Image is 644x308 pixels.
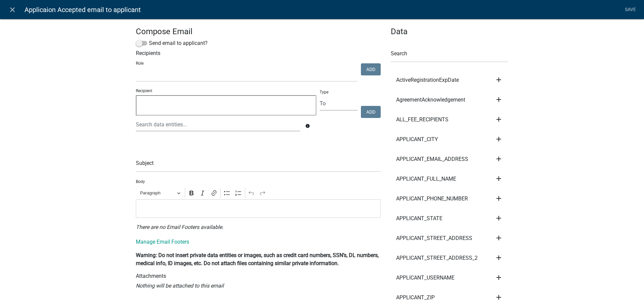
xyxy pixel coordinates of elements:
[140,189,175,197] span: Paragraph
[495,76,503,84] i: add
[136,283,224,289] i: Nothing will be attached to this email
[361,63,381,75] button: Add
[136,88,316,94] p: Recipient
[136,199,381,218] div: Editor editing area: main. Press Alt+0 for help.
[495,135,503,143] i: add
[391,27,508,37] h4: Data
[396,176,456,182] span: APPLICANT_FULL_NAME
[495,254,503,262] i: add
[396,137,438,142] span: APPLICANT_CITY
[495,155,503,163] i: add
[8,6,16,14] i: close
[136,50,381,56] h6: Recipients
[137,188,183,198] button: Paragraph, Heading
[396,216,442,221] span: APPLICANT_STATE
[396,157,468,162] span: APPLICANT_EMAIL_ADDRESS
[396,196,468,201] span: APPLICANT_PHONE_NUMBER
[495,175,503,183] i: add
[396,275,454,281] span: APPLICANT_USERNAME
[495,194,503,202] i: add
[136,180,145,184] label: Body
[136,251,381,267] p: Warning: Do not insert private data entities or images, such as credit card numbers, SSN’s, DL nu...
[136,39,208,47] label: Send email to applicant?
[396,77,459,83] span: ActiveRegistrationExpDate
[396,255,478,261] span: APPLICANT_STREET_ADDRESS_2
[495,293,503,301] i: add
[396,117,448,122] span: ALL_FEE_RECIPIENTS
[495,214,503,222] i: add
[136,224,223,230] i: There are no Email Footers available.
[361,106,381,118] button: Add
[136,186,381,199] div: Editor toolbar
[396,295,435,300] span: APPLICANT_ZIP
[136,273,381,279] h6: Attachments
[24,3,141,16] span: Applicaion Accepted email to applicant
[320,90,328,94] label: Type
[495,96,503,104] i: add
[495,115,503,123] i: add
[136,27,381,37] h4: Compose Email
[136,118,300,131] input: Search data entities...
[136,61,144,65] label: Role
[495,234,503,242] i: add
[396,236,472,241] span: APPLICANT_STREET_ADDRESS
[305,124,310,128] i: info
[396,97,465,103] span: AgreementAcknowledgement
[495,273,503,282] i: add
[136,239,189,245] a: Manage Email Footers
